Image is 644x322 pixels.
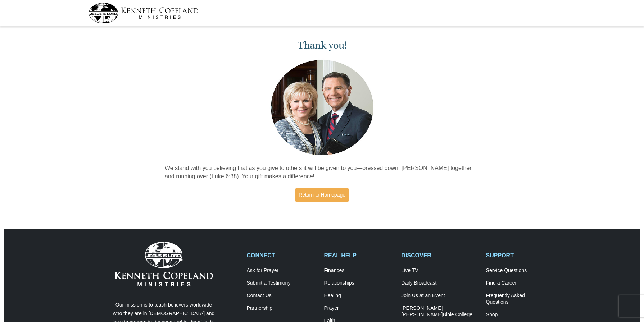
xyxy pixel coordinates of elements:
a: Prayer [324,305,394,312]
a: Submit a Testimony [247,280,317,286]
a: Healing [324,293,394,299]
h2: REAL HELP [324,252,394,259]
a: Daily Broadcast [401,280,478,286]
img: Kenneth Copeland Ministries [115,242,213,286]
img: Kenneth and Gloria [269,58,375,157]
img: kcm-header-logo.svg [89,3,199,23]
h1: Thank you! [165,40,479,51]
h2: SUPPORT [486,252,556,259]
a: Contact Us [247,293,317,299]
a: Partnership [247,305,317,312]
a: Join Us at an Event [401,293,478,299]
a: Find a Career [486,280,556,286]
a: Service Questions [486,267,556,274]
a: Return to Homepage [295,188,349,202]
h2: DISCOVER [401,252,478,259]
h2: CONNECT [247,252,317,259]
a: Relationships [324,280,394,286]
a: Shop [486,312,556,318]
p: We stand with you believing that as you give to others it will be given to you—pressed down, [PER... [165,164,479,181]
span: Bible College [443,312,472,317]
a: Ask for Prayer [247,267,317,274]
a: Live TV [401,267,478,274]
a: Frequently AskedQuestions [486,293,556,305]
a: Finances [324,267,394,274]
a: [PERSON_NAME] [PERSON_NAME]Bible College [401,305,478,318]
